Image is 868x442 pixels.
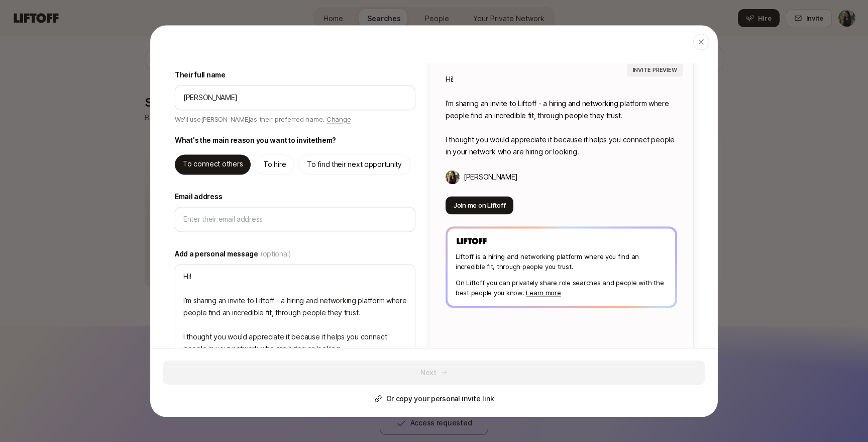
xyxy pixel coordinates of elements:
p: To hire [263,158,286,170]
p: What's the main reason you want to invite them ? [175,134,336,146]
p: On Liftoff you can privately share role searches and people with the best people you know. [456,278,667,298]
span: Change [327,115,351,123]
p: INVITE PREVIEW [633,65,677,74]
input: e.g. Liv Carter [183,92,407,104]
button: Or copy your personal invite link [374,392,494,404]
img: Liftoff Logo [456,236,488,246]
p: Liftoff is a hiring and networking platform where you find an incredible fit, through people you ... [456,252,667,272]
img: Yesha [446,170,460,184]
p: We'll use [PERSON_NAME] as their preferred name. [175,114,351,126]
p: To find their next opportunity [307,158,402,170]
span: (optional) [260,248,291,260]
p: Hi! I’m sharing an invite to Liftoff - a hiring and networking platform where people find an incr... [446,73,677,158]
button: Join me on Liftoff [446,196,513,214]
p: [PERSON_NAME] [464,171,517,183]
input: Enter their email address [183,213,407,225]
p: To connect others [183,158,243,170]
label: Their full name [175,69,415,81]
p: Or copy your personal invite link [386,392,494,404]
label: Email address [175,191,415,203]
label: Add a personal message [175,248,415,260]
a: Learn more [526,289,561,297]
textarea: Hi! I’m sharing an invite to Liftoff - a hiring and networking platform where people find an incr... [175,264,415,362]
